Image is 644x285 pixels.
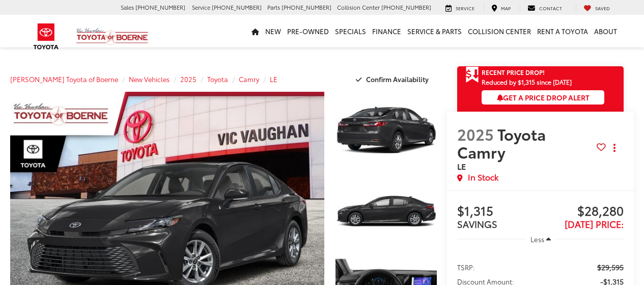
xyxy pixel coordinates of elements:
span: 2025 [457,123,494,145]
a: New Vehicles [129,74,170,84]
a: Rent a Toyota [534,15,591,47]
button: Less [525,230,556,248]
span: Get a Price Drop Alert [497,92,590,102]
a: My Saved Vehicles [576,4,618,12]
span: [DATE] Price: [565,217,624,230]
img: Vic Vaughan Toyota of Boerne [76,28,149,45]
a: Get Price Drop Alert Recent Price Drop! [457,66,623,79]
a: Collision Center [465,15,534,47]
span: LE [457,160,466,172]
a: Finance [369,15,404,47]
span: [PHONE_NUMBER] [282,3,331,11]
span: Service [456,5,474,11]
span: Saved [595,5,610,11]
span: dropdown dots [613,144,615,152]
span: Map [501,5,511,11]
a: Service [438,4,482,12]
span: Parts [267,3,280,11]
span: Less [530,235,544,244]
span: SAVINGS [457,217,497,230]
a: Camry [239,74,259,84]
span: TSRP: [457,262,475,272]
span: $29,595 [597,262,624,272]
a: Map [484,4,518,12]
a: Pre-Owned [284,15,332,47]
a: Service & Parts: Opens in a new tab [404,15,465,47]
span: $1,315 [457,204,540,219]
span: Get Price Drop Alert [465,66,479,84]
span: [PHONE_NUMBER] [135,3,185,11]
img: 2025 Toyota Camry LE [334,91,438,169]
a: Toyota [207,74,228,84]
a: About [591,15,620,47]
a: LE [270,74,277,84]
span: [PHONE_NUMBER] [381,3,431,11]
span: [PHONE_NUMBER] [212,3,262,11]
a: [PERSON_NAME] Toyota of Boerne [10,74,118,84]
span: Reduced by $1,315 since [DATE] [482,79,604,85]
span: Recent Price Drop! [482,68,545,76]
span: Collision Center [337,3,380,11]
button: Confirm Availability [350,70,437,88]
span: Sales [121,3,134,11]
a: Expand Photo 2 [335,173,437,249]
span: Contact [539,5,562,11]
a: Contact [520,4,570,12]
a: New [262,15,284,47]
button: Actions [606,139,624,157]
span: Toyota Camry [457,123,546,163]
img: Toyota [27,20,65,53]
span: $28,280 [541,204,624,219]
span: Confirm Availability [366,74,429,84]
a: Specials [332,15,369,47]
span: In Stock [468,171,498,183]
span: Service [192,3,210,11]
img: 2025 Toyota Camry LE [334,172,438,250]
a: Home [248,15,262,47]
a: Expand Photo 1 [335,92,437,168]
a: 2025 [180,74,197,84]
